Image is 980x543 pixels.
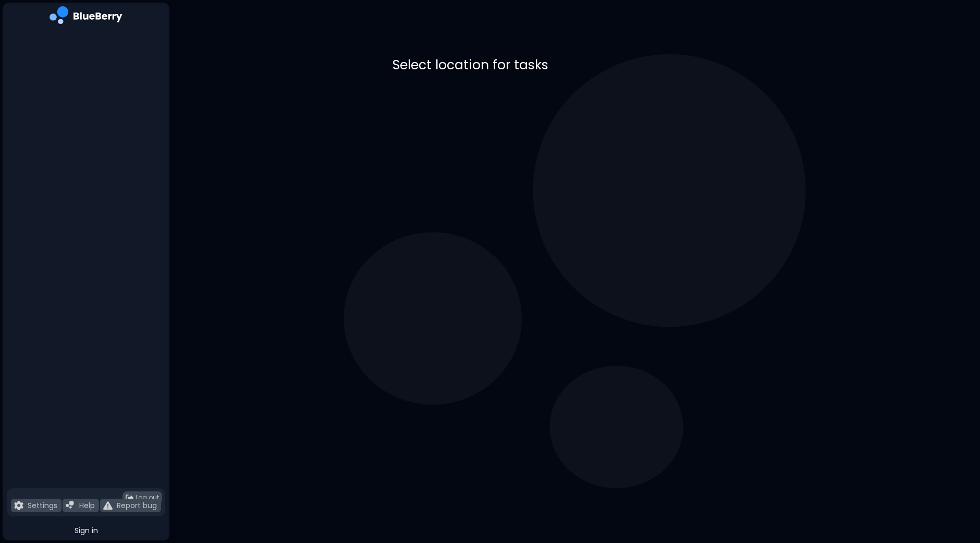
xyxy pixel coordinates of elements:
p: Help [79,501,95,510]
img: file icon [103,501,113,510]
img: file icon [66,501,75,510]
span: Log out [136,493,159,502]
img: file icon [14,501,23,510]
img: logout [126,494,133,502]
button: Sign in [7,521,165,540]
p: Select location for tasks [393,56,757,73]
span: Sign in [75,526,98,535]
p: Report bug [117,501,157,510]
img: company logo [50,6,123,28]
p: Settings [28,501,57,510]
